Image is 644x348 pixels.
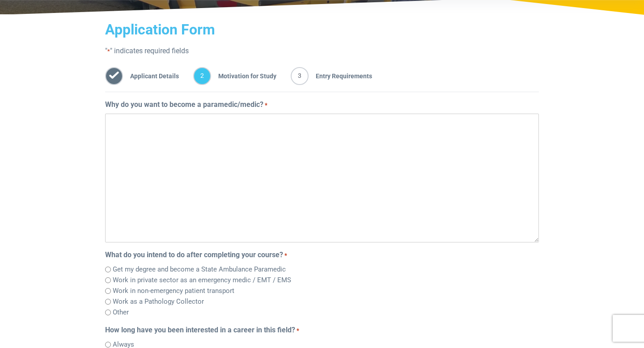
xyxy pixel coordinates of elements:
[113,264,286,275] label: Get my degree and become a State Ambulance Paramedic
[105,99,267,110] label: Why do you want to become a paramedic/medic?
[105,67,123,85] span: 1
[123,67,179,85] span: Applicant Details
[105,46,539,56] p: " " indicates required fields
[193,67,211,85] span: 2
[105,325,539,335] legend: How long have you been interested in a career in this field?
[113,297,204,307] label: Work as a Pathology Collector
[113,307,129,318] label: Other
[113,286,234,296] label: Work in non-emergency patient transport
[105,21,539,38] h2: Application Form
[291,67,309,85] span: 3
[105,250,539,260] legend: What do you intend to do after completing your course?
[211,67,276,85] span: Motivation for Study
[113,275,291,285] label: Work in private sector as an emergency medic / EMT / EMS
[309,67,372,85] span: Entry Requirements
